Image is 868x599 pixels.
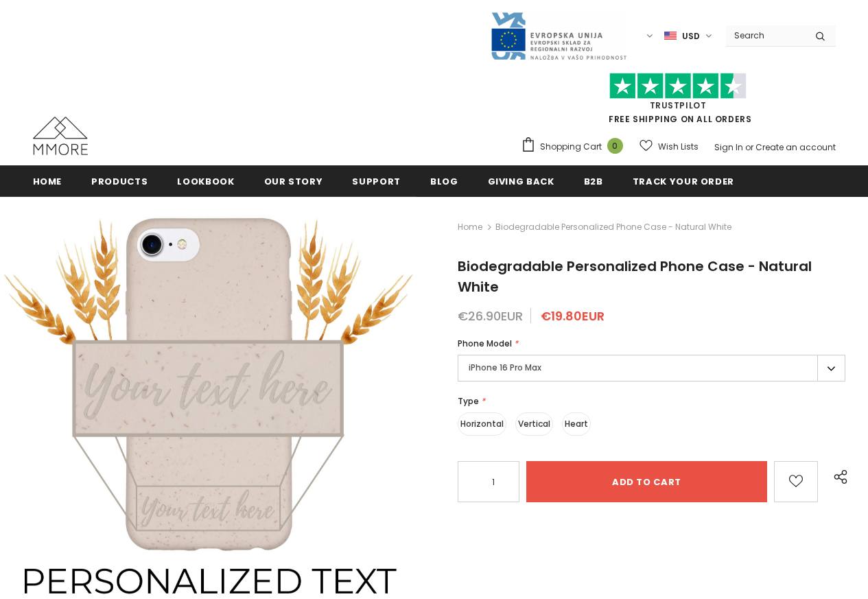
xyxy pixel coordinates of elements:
a: support [352,165,401,196]
span: Products [91,175,148,188]
span: B2B [584,175,603,188]
a: Javni Razpis [490,30,627,41]
span: Lookbook [177,175,234,188]
span: €19.80EUR [541,307,605,325]
a: Sign In [714,141,743,153]
a: Track your order [633,165,734,196]
span: Phone Model [458,338,512,349]
span: Biodegradable Personalized Phone Case - Natural White [458,257,812,296]
span: Biodegradable Personalized Phone Case - Natural White [495,219,731,235]
img: Trust Pilot Stars [609,73,747,99]
a: Home [458,219,482,235]
img: USD [664,30,677,42]
span: or [745,141,753,153]
label: Vertical [515,412,553,436]
span: Our Story [264,175,323,188]
a: Blog [430,165,458,196]
span: Wish Lists [658,140,699,154]
a: Create an account [755,141,836,153]
a: B2B [584,165,603,196]
a: Products [91,165,148,196]
a: Lookbook [177,165,234,196]
span: Track your order [633,175,734,188]
span: USD [682,30,700,43]
span: Blog [430,175,458,188]
label: Horizontal [458,412,506,436]
a: Trustpilot [650,99,707,111]
span: support [352,175,401,188]
label: Heart [562,412,591,436]
span: Shopping Cart [540,140,602,154]
a: Giving back [488,165,554,196]
img: MMORE Cases [33,117,88,155]
a: Shopping Cart 0 [521,137,630,157]
span: Home [33,175,62,188]
span: 0 [607,138,623,154]
span: Type [458,395,479,407]
input: Add to cart [526,461,767,502]
label: iPhone 16 Pro Max [458,355,845,381]
span: €26.90EUR [458,307,523,325]
img: Javni Razpis [490,11,627,61]
span: Giving back [488,175,554,188]
span: FREE SHIPPING ON ALL ORDERS [521,79,836,125]
input: Search Site [726,25,805,45]
a: Our Story [264,165,323,196]
a: Home [33,165,62,196]
a: Wish Lists [640,134,699,158]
